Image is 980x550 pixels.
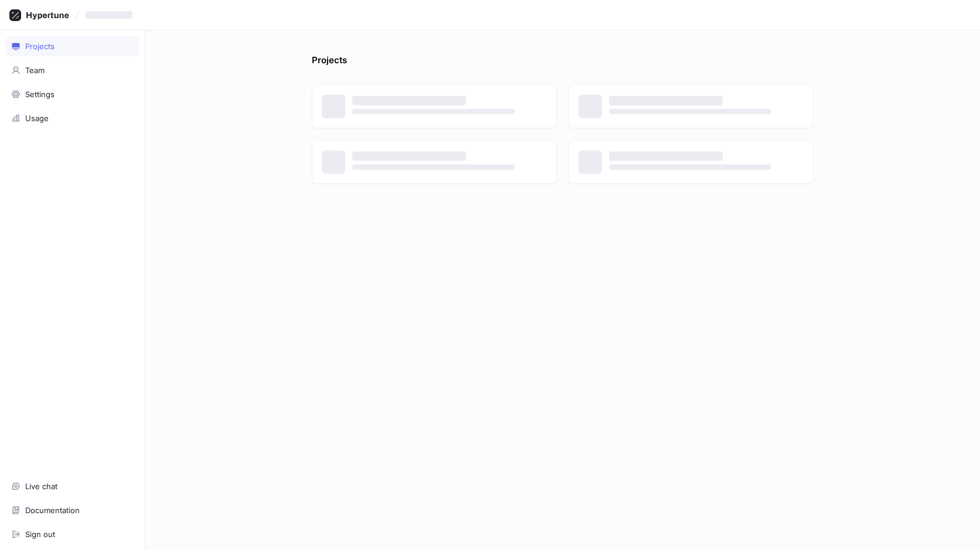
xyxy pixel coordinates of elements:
span: ‌ [86,11,132,19]
a: Usage [6,108,139,128]
a: Team [6,60,139,80]
div: Projects [25,42,55,51]
span: ‌ [352,109,515,114]
span: ‌ [609,164,771,170]
span: ‌ [352,96,466,105]
div: Live chat [25,482,57,491]
a: Settings [6,84,139,104]
div: Usage [25,114,49,123]
span: ‌ [609,96,723,105]
p: Projects [312,54,347,73]
a: Projects [6,36,139,56]
button: ‌ [81,5,142,25]
span: ‌ [352,152,466,161]
a: Documentation [6,500,139,520]
span: ‌ [352,164,515,170]
span: ‌ [609,109,771,114]
div: Team [25,66,45,75]
div: Settings [25,90,55,99]
div: Documentation [25,506,80,515]
div: Sign out [25,530,55,539]
span: ‌ [609,152,723,161]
